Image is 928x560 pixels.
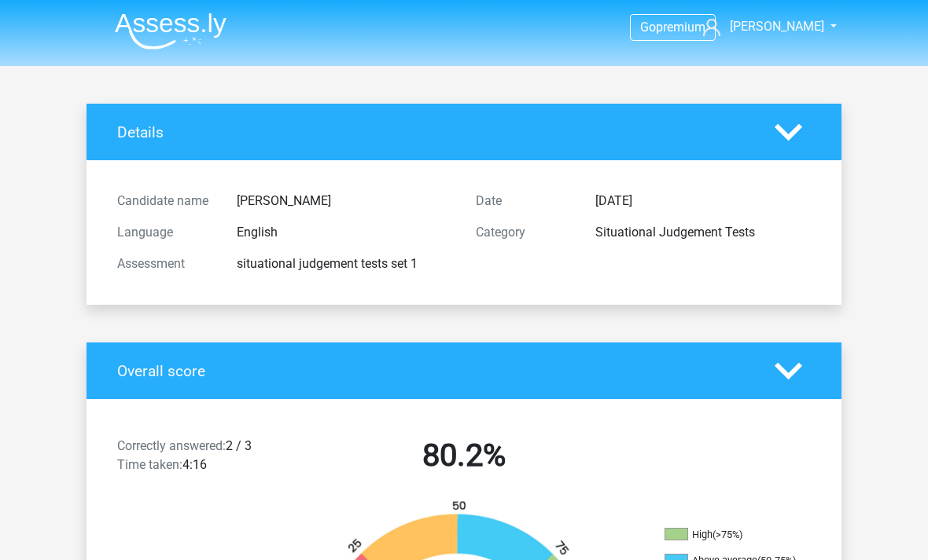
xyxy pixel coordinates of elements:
li: High [665,528,822,542]
span: premium [656,20,705,35]
h4: Details [117,123,751,141]
a: Gopremium [631,16,715,38]
div: Candidate name [105,192,225,210]
div: situational judgement tests set 1 [225,254,464,273]
div: Date [464,192,584,210]
h4: Overall score [117,362,751,380]
div: 2 / 3 4:16 [105,437,285,481]
div: Category [464,223,584,242]
div: (>75%) [713,529,742,540]
a: [PERSON_NAME] [697,17,826,36]
span: Correctly answered: [117,438,226,453]
div: [PERSON_NAME] [225,192,464,210]
div: Language [105,223,225,242]
div: [DATE] [584,192,823,210]
div: Assessment [105,254,225,273]
span: [PERSON_NAME] [730,19,824,34]
span: Time taken: [117,457,182,472]
span: Go [640,20,656,35]
div: English [225,223,464,242]
div: Situational Judgement Tests [584,223,823,242]
h2: 80.2% [296,437,632,474]
img: Assessly [115,13,226,49]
